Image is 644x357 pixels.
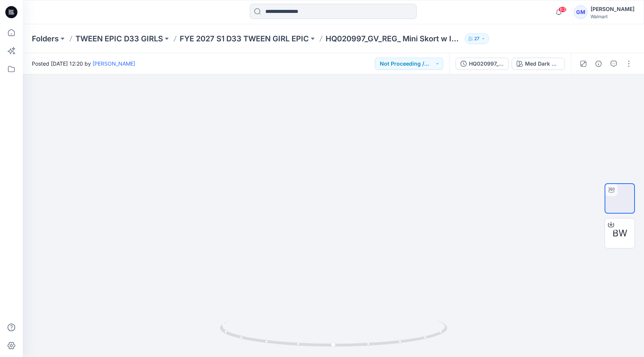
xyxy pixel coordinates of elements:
[456,58,509,70] button: HQ020997_GV_REG_ Mini Skort w In [GEOGRAPHIC_DATA] Shorts
[525,60,560,68] div: Med Dark Wash
[32,60,135,68] span: Posted [DATE] 12:20 by
[326,33,462,44] p: HQ020997_GV_REG_ Mini Skort w In [GEOGRAPHIC_DATA] Shorts
[32,33,59,44] a: Folders
[591,5,635,14] div: [PERSON_NAME]
[92,60,135,67] a: [PERSON_NAME]
[591,14,635,19] div: Walmart
[180,33,309,44] a: FYE 2027 S1 D33 TWEEN GIRL EPIC
[574,5,588,19] div: GM
[592,58,605,70] button: Details
[469,60,504,68] div: HQ020997_GV_REG_ Mini Skort w In [GEOGRAPHIC_DATA] Shorts
[558,6,567,13] span: 63
[512,58,565,70] button: Med Dark Wash
[75,33,163,44] a: TWEEN EPIC D33 GIRLS
[474,35,479,43] p: 27
[465,33,489,44] button: 27
[613,226,627,240] span: BW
